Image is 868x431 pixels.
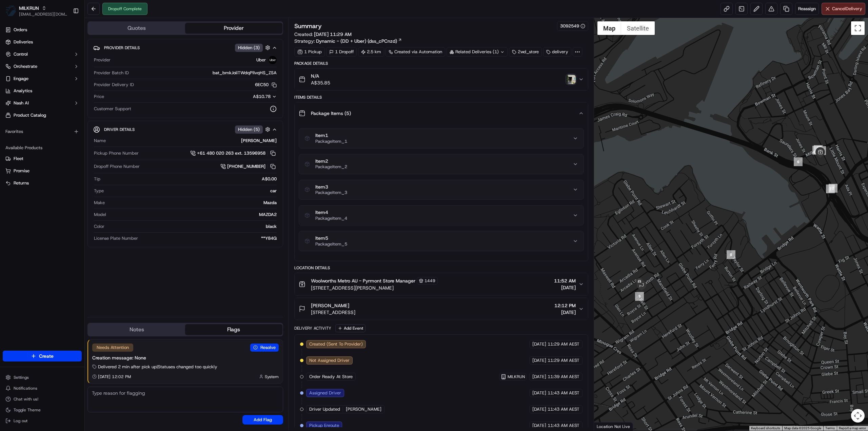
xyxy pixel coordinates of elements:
[108,138,277,144] div: [PERSON_NAME]
[315,184,347,190] span: Item 3
[851,21,865,35] button: Toggle fullscreen view
[3,110,82,121] a: Product Catalog
[314,31,352,37] span: [DATE] 11:29 AM
[14,63,37,70] span: Orchestrate
[727,250,735,259] div: 8
[294,38,402,44] div: Strategy:
[548,406,579,412] span: 11:43 AM AEST
[315,139,347,144] span: PackageItem_1
[269,56,277,64] img: uber-new-logo.jpeg
[185,324,282,335] button: Flags
[315,210,347,216] span: Item 4
[14,112,46,118] span: Product Catalog
[3,98,82,109] button: Nash AI
[294,31,352,38] span: Created:
[784,426,821,430] span: Map data ©2025 Google
[94,138,106,144] span: Name
[814,145,823,154] div: 4
[825,426,835,430] a: Terms (opens in new tab)
[532,423,546,429] span: [DATE]
[255,82,277,88] button: 6EC50
[256,57,266,63] span: Uber
[235,125,272,134] button: Hidden (5)
[311,73,330,79] span: N/A
[554,284,576,291] span: [DATE]
[250,344,279,352] button: Resolve
[14,396,38,402] span: Chat with us!
[299,205,584,225] button: Item4PackageItem_4
[532,374,546,380] span: [DATE]
[596,422,618,431] img: Google
[94,188,104,194] span: Type
[107,223,277,230] div: black
[109,212,277,218] div: MAZDA2
[14,27,27,33] span: Orders
[294,265,588,271] div: Location Details
[532,341,546,347] span: [DATE]
[295,273,588,295] button: Woolworths Metro AU - Pyrmont Store Manager1449[STREET_ADDRESS][PERSON_NAME]11:52 AM[DATE]
[39,353,54,359] span: Create
[14,168,29,174] span: Promise
[596,422,618,431] a: Open this area in Google Maps (opens a new window)
[309,357,350,364] span: Not Assigned Driver
[548,341,579,347] span: 11:29 AM AEST
[5,168,79,174] a: Promise
[566,75,576,84] img: photo_proof_of_delivery image
[548,423,579,429] span: 11:43 AM AEST
[3,394,82,404] button: Chat with us!
[217,94,277,100] button: A$10.78
[294,326,331,331] div: Delivery Activity
[88,23,185,34] button: Quotes
[94,200,105,206] span: Make
[14,375,29,380] span: Settings
[311,309,355,316] span: [STREET_ADDRESS]
[326,47,357,57] div: 1 Dropoff
[548,357,579,364] span: 11:29 AM AEST
[94,235,138,241] span: License Plate Number
[190,150,277,157] a: +61 480 020 263 ext. 13596958
[509,47,542,57] div: 2wd_store
[3,142,82,153] div: Available Products
[548,374,579,380] span: 11:39 AM AEST
[3,61,82,72] button: Orchestrate
[817,146,826,155] div: 5
[3,165,82,176] button: Promise
[3,73,82,84] button: Engage
[98,364,217,370] span: Delivered 2 min after pick up | Statuses changed too quickly
[554,302,576,309] span: 12:12 PM
[309,341,363,347] span: Created (Sent To Provider)
[92,354,279,361] div: Creation message: None
[311,302,349,309] span: [PERSON_NAME]
[532,406,546,412] span: [DATE]
[14,180,29,186] span: Returns
[3,3,70,19] button: MILKRUNMILKRUN[EMAIL_ADDRESS][DOMAIN_NAME]
[335,324,366,332] button: Add Event
[299,231,584,251] button: Item5PackageItem_5
[5,156,79,162] a: Fleet
[822,3,865,15] button: CancelDelivery
[295,102,588,124] button: Package Items (5)
[315,164,347,170] span: PackageItem_2
[311,79,330,86] span: A$35.85
[315,133,347,139] span: Item 1
[447,47,508,57] div: Related Deliveries (1)
[3,126,82,137] div: Favorites
[508,374,525,379] span: MILKRUN
[88,324,185,335] button: Notes
[3,384,82,393] button: Notifications
[94,176,100,182] span: Tip
[93,42,277,53] button: Provider DetailsHidden (3)
[315,216,347,221] span: PackageItem_4
[14,407,41,413] span: Toggle Theme
[386,47,445,57] a: Created via Automation
[798,6,816,12] span: Reassign
[93,124,277,135] button: Driver DetailsHidden (5)
[543,47,571,57] div: delivery
[635,292,644,301] div: 9
[826,184,835,193] div: 7
[227,163,265,170] span: [PHONE_NUMBER]
[5,5,16,16] img: MILKRUN
[253,94,271,99] span: A$10.78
